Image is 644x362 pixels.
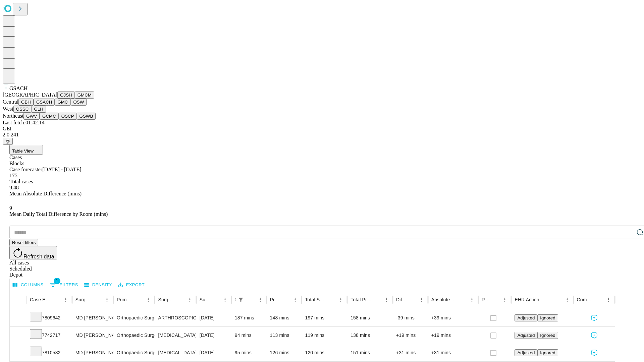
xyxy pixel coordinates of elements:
[9,246,57,259] button: Refresh data
[102,295,112,304] button: Menu
[290,295,300,304] button: Menu
[372,295,382,304] button: Sort
[517,333,535,338] span: Adjusted
[431,344,475,361] div: +31 mins
[12,148,34,154] span: Table View
[500,295,509,304] button: Menu
[3,138,13,145] button: @
[13,106,32,113] button: OSSC
[3,99,18,105] span: Central
[200,344,228,361] div: [DATE]
[93,295,102,304] button: Sort
[517,315,535,320] span: Adjusted
[30,327,69,344] div: 7742717
[176,295,185,304] button: Sort
[540,333,555,338] span: Ignored
[351,344,389,361] div: 151 mins
[117,344,151,361] div: Orthopaedic Surgery
[9,239,38,246] button: Reset filters
[236,295,246,304] button: Show filters
[3,132,641,138] div: 2.0.241
[540,350,555,355] span: Ignored
[34,99,55,106] button: GSACH
[537,349,558,356] button: Ignored
[408,295,417,304] button: Sort
[305,327,344,344] div: 119 mins
[305,344,344,361] div: 120 mins
[396,309,425,326] div: -39 mins
[48,280,80,290] button: Show filters
[75,309,110,326] div: MD [PERSON_NAME] [PERSON_NAME] Md
[116,280,146,290] button: Export
[30,297,51,302] div: Case Epic Id
[537,332,558,339] button: Ignored
[270,327,299,344] div: 113 mins
[396,344,425,361] div: +31 mins
[515,297,539,302] div: EHR Action
[158,297,175,302] div: Surgery Name
[3,126,641,132] div: GEI
[235,309,263,326] div: 187 mins
[396,327,425,344] div: +19 mins
[431,309,475,326] div: +39 mins
[246,295,256,304] button: Sort
[55,99,70,106] button: GMC
[270,297,281,302] div: Predicted In Room Duration
[61,295,70,304] button: Menu
[540,315,555,320] span: Ignored
[9,173,17,178] span: 175
[200,327,228,344] div: [DATE]
[9,185,19,190] span: 9.48
[23,254,54,259] span: Refresh data
[144,295,153,304] button: Menu
[9,191,82,196] span: Mean Absolute Difference (mins)
[211,295,220,304] button: Sort
[13,347,23,359] button: Expand
[467,295,477,304] button: Menu
[491,295,500,304] button: Sort
[517,350,535,355] span: Adjusted
[9,205,12,211] span: 9
[13,330,23,342] button: Expand
[71,99,87,106] button: OSW
[59,113,77,120] button: OSCP
[75,344,110,361] div: MD [PERSON_NAME] [PERSON_NAME] Md
[305,297,326,302] div: Total Scheduled Duration
[75,327,110,344] div: MD [PERSON_NAME] [PERSON_NAME] Md
[515,314,537,321] button: Adjusted
[540,295,549,304] button: Sort
[417,295,426,304] button: Menu
[577,297,594,302] div: Comments
[270,309,299,326] div: 148 mins
[30,309,69,326] div: 7809642
[31,106,46,113] button: GLH
[117,309,151,326] div: Orthopaedic Surgery
[77,113,96,120] button: GSWB
[9,167,42,172] span: Case forecaster
[270,344,299,361] div: 126 mins
[52,295,61,304] button: Sort
[23,113,40,120] button: GWV
[158,344,193,361] div: [MEDICAL_DATA] [MEDICAL_DATA]
[12,240,36,245] span: Reset filters
[3,120,45,125] span: Last fetch: 01:42:14
[9,179,33,184] span: Total cases
[83,280,114,290] button: Density
[9,85,28,91] span: GSACH
[158,309,193,326] div: ARTHROSCOPICALLY AIDED ACL RECONSTRUCTION
[515,332,537,339] button: Adjusted
[200,297,210,302] div: Surgery Date
[604,295,613,304] button: Menu
[235,327,263,344] div: 94 mins
[336,295,345,304] button: Menu
[537,314,558,321] button: Ignored
[54,278,60,284] span: 1
[562,295,572,304] button: Menu
[235,344,263,361] div: 95 mins
[13,312,23,324] button: Expand
[281,295,290,304] button: Sort
[351,309,389,326] div: 158 mins
[75,297,92,302] div: Surgeon Name
[158,327,193,344] div: [MEDICAL_DATA] [MEDICAL_DATA]
[458,295,467,304] button: Sort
